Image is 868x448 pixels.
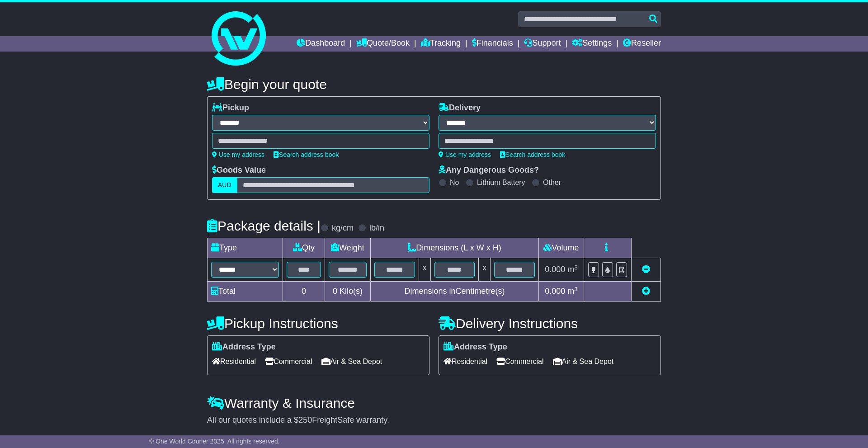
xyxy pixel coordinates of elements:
td: x [479,258,491,282]
span: 0.000 [545,287,565,296]
span: Residential [443,354,487,368]
label: Address Type [443,342,507,352]
a: Use my address [212,151,264,158]
td: Weight [325,238,371,258]
a: Financials [472,36,513,52]
td: Volume [538,238,584,258]
td: Type [208,238,283,258]
td: Total [208,282,283,302]
a: Settings [572,36,612,52]
span: © One World Courier 2025. All rights reserved. [149,438,280,445]
a: Support [524,36,561,52]
sup: 3 [574,264,578,271]
label: lb/in [369,223,384,233]
span: Commercial [496,354,543,368]
span: 0.000 [545,265,565,274]
label: kg/cm [332,223,354,233]
label: Goods Value [212,165,266,175]
a: Tracking [421,36,461,52]
td: x [419,258,430,282]
h4: Package details | [207,218,321,233]
sup: 3 [574,286,578,292]
label: Other [543,178,561,187]
a: Use my address [439,151,491,158]
td: Dimensions (L x W x H) [370,238,538,258]
label: Lithium Battery [477,178,525,187]
label: Any Dangerous Goods? [439,165,539,175]
h4: Warranty & Insurance [207,396,661,410]
label: Delivery [439,103,481,113]
label: No [450,178,459,187]
a: Add new item [642,287,650,296]
div: All our quotes include a $ FreightSafe warranty. [207,415,661,425]
span: 0 [333,287,337,296]
h4: Begin your quote [207,77,661,92]
a: Quote/Book [356,36,410,52]
span: Air & Sea Depot [553,354,614,368]
label: Pickup [212,103,249,113]
span: m [567,287,578,296]
h4: Pickup Instructions [207,316,429,331]
span: Residential [212,354,256,368]
td: 0 [283,282,325,302]
a: Search address book [274,151,339,158]
span: Commercial [265,354,312,368]
a: Dashboard [297,36,345,52]
span: m [567,265,578,274]
td: Qty [283,238,325,258]
td: Dimensions in Centimetre(s) [370,282,538,302]
a: Search address book [500,151,565,158]
label: Address Type [212,342,276,352]
a: Reseller [623,36,661,52]
span: 250 [298,415,312,424]
span: Air & Sea Depot [321,354,382,368]
a: Remove this item [642,265,650,274]
td: Kilo(s) [325,282,371,302]
label: AUD [212,177,237,193]
h4: Delivery Instructions [439,316,661,331]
